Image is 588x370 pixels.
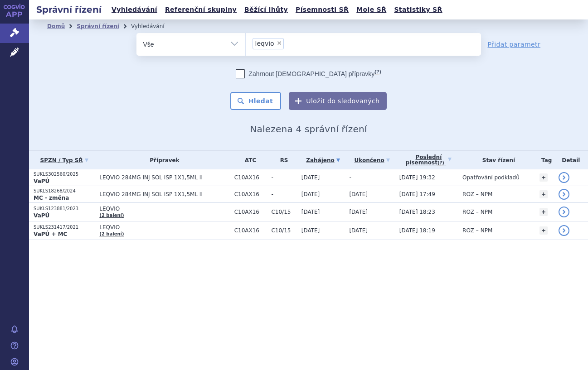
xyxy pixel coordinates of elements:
span: Nalezena 4 správní řízení [250,124,367,135]
p: SUKLS231417/2021 [34,224,95,231]
input: leqvio [287,38,292,49]
a: Správní řízení [77,23,119,29]
a: Vyhledávání [109,4,160,16]
span: ROZ – NPM [462,209,492,215]
a: detail [559,189,569,200]
span: C10AX16 [234,191,267,197]
th: Stav řízení [458,151,535,169]
a: Zahájeno [301,154,345,167]
span: LEQVIO [99,206,229,212]
span: [DATE] [349,191,368,197]
span: [DATE] [349,209,368,215]
a: Přidat parametr [488,40,541,49]
button: Uložit do sledovaných [289,92,387,110]
span: ROZ – NPM [462,191,492,197]
a: detail [559,207,569,217]
p: SUKLS18268/2024 [34,188,95,194]
abbr: (?) [374,69,381,75]
a: detail [559,172,569,183]
a: Referenční skupiny [162,4,239,16]
a: Moje SŘ [354,4,389,16]
span: [DATE] 19:32 [399,174,435,181]
a: Běžící lhůty [242,4,291,16]
span: - [349,174,351,181]
th: Přípravek [95,151,229,169]
strong: MC - změna [34,195,69,201]
strong: VaPÚ + MC [34,231,67,237]
span: C10AX16 [234,227,267,234]
strong: VaPÚ [34,178,49,184]
a: (2 balení) [99,213,124,218]
span: C10/15 [271,227,296,234]
span: - [271,174,296,181]
a: Ukončeno [349,154,394,167]
span: C10AX16 [234,209,267,215]
a: + [539,226,548,235]
th: Detail [554,151,588,169]
abbr: (?) [437,160,444,166]
span: LEQVIO 284MG INJ SOL ISP 1X1,5ML II [99,174,229,181]
span: [DATE] 18:23 [399,209,435,215]
span: × [277,40,282,46]
span: - [271,191,296,197]
span: [DATE] 18:19 [399,227,435,234]
a: detail [559,225,569,236]
a: (2 balení) [99,231,124,236]
span: [DATE] [301,174,320,181]
span: ROZ – NPM [462,227,492,234]
button: Hledat [230,92,282,110]
span: [DATE] [301,227,320,234]
th: Tag [535,151,554,169]
label: Zahrnout [DEMOGRAPHIC_DATA] přípravky [236,69,381,78]
strong: VaPÚ [34,212,49,219]
span: C10/15 [271,209,296,215]
p: SUKLS123881/2023 [34,206,95,212]
a: Poslednípísemnost(?) [399,151,458,169]
span: [DATE] [301,191,320,197]
h2: Správní řízení [29,3,109,16]
span: C10AX16 [234,174,267,181]
span: LEQVIO [99,224,229,231]
a: Statistiky SŘ [391,4,445,16]
a: Písemnosti SŘ [293,4,351,16]
a: SPZN / Typ SŘ [34,154,95,167]
span: [DATE] [349,227,368,234]
a: + [539,190,548,198]
span: [DATE] 17:49 [399,191,435,197]
th: ATC [230,151,267,169]
a: Domů [47,23,65,29]
span: Opatřování podkladů [462,174,520,181]
a: + [539,208,548,216]
p: SUKLS302560/2025 [34,171,95,178]
span: LEQVIO 284MG INJ SOL ISP 1X1,5ML II [99,191,229,197]
li: Vyhledávání [131,19,176,33]
span: [DATE] [301,209,320,215]
th: RS [267,151,296,169]
span: leqvio [255,40,274,47]
a: + [539,173,548,182]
